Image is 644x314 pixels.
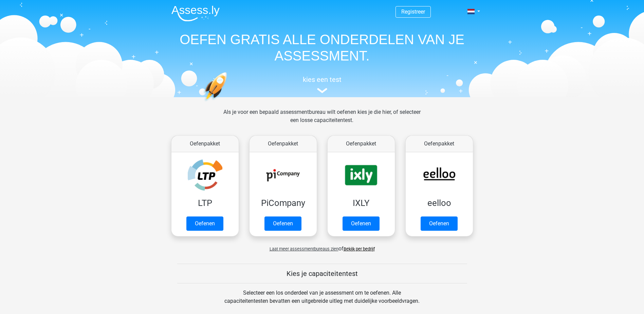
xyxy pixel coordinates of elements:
[171,5,220,21] img: Assessly
[317,88,327,93] img: assessment
[270,246,338,251] span: Laat meer assessmentbureaus zien
[421,216,458,231] a: Oefenen
[177,269,467,278] h5: Kies je capaciteitentest
[264,216,301,231] a: Oefenen
[401,8,425,15] a: Registreer
[166,239,478,253] div: of
[186,216,223,231] a: Oefenen
[166,75,478,93] a: kies een test
[166,31,478,64] h1: OEFEN GRATIS ALLE ONDERDELEN VAN JE ASSESSMENT.
[218,289,426,313] div: Selecteer een los onderdeel van je assessment om te oefenen. Alle capaciteitentesten bevatten een...
[344,246,375,251] a: Bekijk per bedrijf
[218,108,426,133] div: Als je voor een bepaald assessmentbureau wilt oefenen kies je die hier, of selecteer een losse ca...
[343,216,380,231] a: Oefenen
[203,72,253,134] img: oefenen
[166,75,478,84] h5: kies een test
